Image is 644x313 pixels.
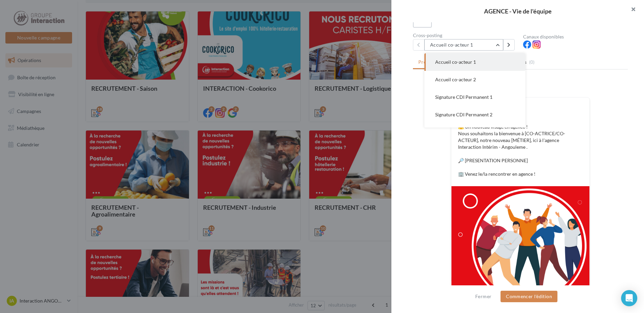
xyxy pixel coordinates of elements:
button: Commencer l'édition [501,291,557,302]
span: Accueil co-acteur 1 [435,59,476,65]
button: Signature CDI Permanent 2 [424,106,525,123]
div: Canaux disponibles [523,34,628,39]
div: Open Intercom Messenger [621,290,637,306]
span: (0) [529,59,535,65]
div: AGENCE - Vie de l'équipe [402,8,633,14]
button: Fermer [473,292,494,301]
span: Signature CDI Permanent 1 [435,94,492,100]
button: Accueil co-acteur 1 [424,53,525,71]
div: Cross-posting [413,33,518,38]
span: Accueil co-acteur 2 [435,77,476,82]
p: 🤗 Un nouveau visage en agence ! Nous souhaitons la bienvenue à [CO-ACTRICE/CO-ACTEUR], notre nouv... [458,123,583,177]
button: Accueil co-acteur 1 [424,39,503,51]
span: Signature CDI Permanent 2 [435,112,492,117]
button: Signature CDI Permanent 1 [424,88,525,106]
button: Accueil co-acteur 2 [424,71,525,88]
